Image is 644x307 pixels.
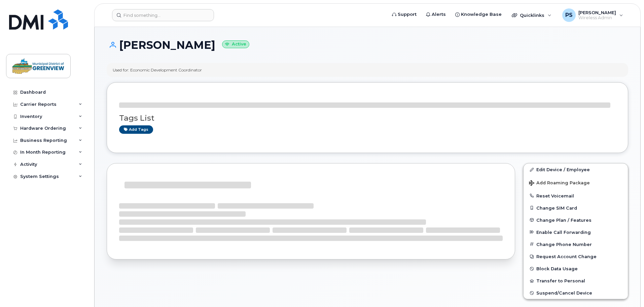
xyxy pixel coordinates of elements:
[524,176,628,189] button: Add Roaming Package
[524,226,628,238] button: Enable Call Forwarding
[524,163,628,176] a: Edit Device / Employee
[119,114,616,122] h3: Tags List
[222,40,249,48] small: Active
[113,67,202,73] div: Used for: Economic Development Coordinator
[524,202,628,214] button: Change SIM Card
[119,125,153,134] a: Add tags
[524,287,628,299] button: Suspend/Cancel Device
[529,180,590,187] span: Add Roaming Package
[524,214,628,226] button: Change Plan / Features
[524,275,628,287] button: Transfer to Personal
[536,229,591,235] span: Enable Call Forwarding
[107,39,628,51] h1: [PERSON_NAME]
[524,250,628,263] button: Request Account Change
[524,238,628,250] button: Change Phone Number
[524,190,628,202] button: Reset Voicemail
[536,290,592,296] span: Suspend/Cancel Device
[524,263,628,275] button: Block Data Usage
[536,217,592,222] span: Change Plan / Features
